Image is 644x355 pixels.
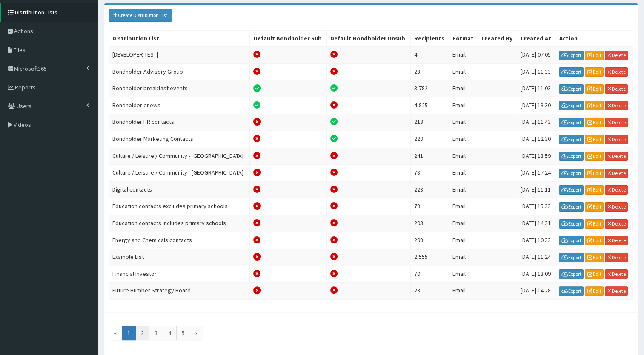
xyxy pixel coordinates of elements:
[517,46,555,63] td: [DATE] 07:05
[585,67,604,77] a: Edit
[559,185,584,195] a: Export
[449,266,478,283] td: Email
[449,114,478,131] td: Email
[478,30,517,46] th: Created By
[410,63,449,80] td: 23
[559,152,584,161] a: Export
[14,46,26,54] span: Files
[109,97,250,114] td: Bondholder enews
[585,236,604,245] a: Edit
[109,46,250,63] td: [DEVELOPER TEST]
[449,131,478,148] td: Email
[109,232,250,249] td: Energy and Chemicals contacts
[410,249,449,266] td: 2,555
[605,135,628,144] a: Delete
[410,80,449,97] td: 3,782
[15,83,36,91] span: Reports
[109,283,250,300] td: Future Humber Strategy Board
[109,181,250,198] td: Digital contacts
[559,84,584,94] a: Export
[449,283,478,300] td: Email
[410,283,449,300] td: 23
[559,51,584,60] a: Export
[109,30,250,46] th: Distribution List
[517,80,555,97] td: [DATE] 11:03
[109,114,250,131] td: Bondholder HR contacts
[605,67,628,77] a: Delete
[149,326,163,340] a: 3
[449,249,478,266] td: Email
[15,9,57,16] span: Distribution Lists
[517,232,555,249] td: [DATE] 10:33
[449,80,478,97] td: Email
[605,202,628,212] a: Delete
[410,114,449,131] td: 213
[190,326,203,340] a: »
[517,249,555,266] td: [DATE] 11:24
[517,266,555,283] td: [DATE] 13:09
[410,148,449,165] td: 241
[517,30,555,46] th: Created At
[17,102,31,110] span: Users
[559,135,584,144] a: Export
[109,326,122,340] span: «
[517,181,555,198] td: [DATE] 11:11
[559,67,584,77] a: Export
[449,46,478,63] td: Email
[109,266,250,283] td: Financial Investor
[109,148,250,165] td: Culture / Leisure / Community - [GEOGRAPHIC_DATA]
[585,253,604,262] a: Edit
[585,202,604,212] a: Edit
[559,219,584,229] a: Export
[410,165,449,182] td: 78
[410,266,449,283] td: 70
[449,148,478,165] td: Email
[605,152,628,161] a: Delete
[605,269,628,279] a: Delete
[517,165,555,182] td: [DATE] 17:24
[585,169,604,178] a: Edit
[585,51,604,60] a: Edit
[559,286,584,296] a: Export
[555,30,633,46] th: Action
[163,326,177,340] a: 4
[585,269,604,279] a: Edit
[410,198,449,215] td: 78
[250,30,327,46] th: Default Bondholder Sub
[449,198,478,215] td: Email
[605,51,628,60] a: Delete
[410,131,449,148] td: 228
[410,46,449,63] td: 4
[559,118,584,127] a: Export
[449,181,478,198] td: Email
[109,215,250,232] td: Education contacts includes primary schools
[109,249,250,266] td: Example List
[449,215,478,232] td: Email
[585,286,604,296] a: Edit
[605,118,628,127] a: Delete
[559,269,584,279] a: Export
[605,101,628,110] a: Delete
[559,202,584,212] a: Export
[410,30,449,46] th: Recipients
[517,198,555,215] td: [DATE] 15:33
[605,253,628,262] a: Delete
[176,326,190,340] a: 5
[449,232,478,249] td: Email
[585,101,604,110] a: Edit
[410,232,449,249] td: 298
[605,84,628,94] a: Delete
[517,283,555,300] td: [DATE] 14:28
[109,165,250,182] td: Culture / Leisure / Community - [GEOGRAPHIC_DATA]
[605,219,628,229] a: Delete
[585,185,604,195] a: Edit
[109,80,250,97] td: Bondholder breakfast events
[135,326,149,340] a: 2
[517,148,555,165] td: [DATE] 13:59
[585,135,604,144] a: Edit
[326,30,410,46] th: Default Bondholder Unsub
[585,118,604,127] a: Edit
[559,253,584,262] a: Export
[109,9,172,22] a: Create Distribution List
[605,169,628,178] a: Delete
